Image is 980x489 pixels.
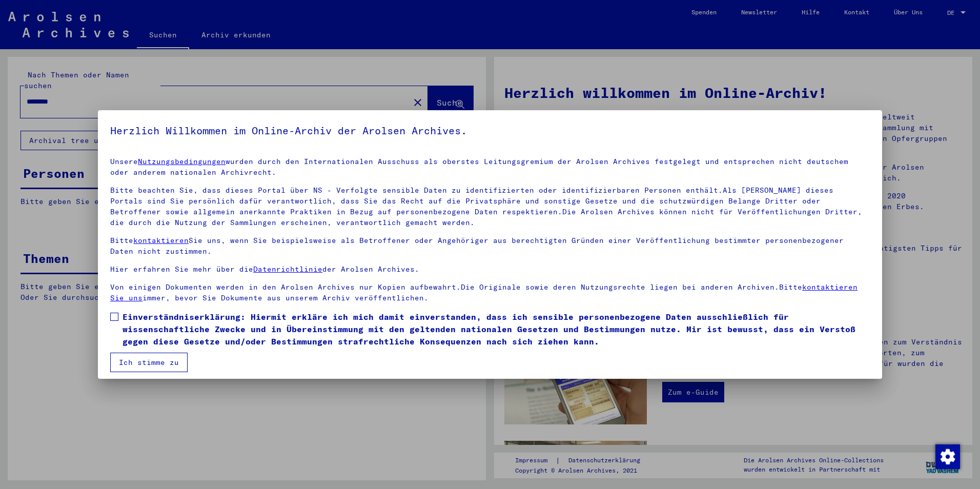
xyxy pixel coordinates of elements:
p: Von einigen Dokumenten werden in den Arolsen Archives nur Kopien aufbewahrt.Die Originale sowie d... [110,282,870,303]
p: Bitte beachten Sie, dass dieses Portal über NS - Verfolgte sensible Daten zu identifizierten oder... [110,185,870,228]
div: Zustimmung ändern [935,444,959,468]
p: Unsere wurden durch den Internationalen Ausschuss als oberstes Leitungsgremium der Arolsen Archiv... [110,156,870,178]
h5: Herzlich Willkommen im Online-Archiv der Arolsen Archives. [110,123,870,139]
p: Bitte Sie uns, wenn Sie beispielsweise als Betroffener oder Angehöriger aus berechtigten Gründen ... [110,235,870,257]
a: kontaktieren [133,236,189,245]
a: Datenrichtlinie [253,264,322,274]
a: Nutzungsbedingungen [138,157,226,166]
button: Ich stimme zu [110,353,188,372]
p: Hier erfahren Sie mehr über die der Arolsen Archives. [110,264,870,275]
span: Einverständniserklärung: Hiermit erkläre ich mich damit einverstanden, dass ich sensible personen... [122,311,870,348]
img: Zustimmung ändern [935,444,960,469]
a: kontaktieren Sie uns [110,282,857,302]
